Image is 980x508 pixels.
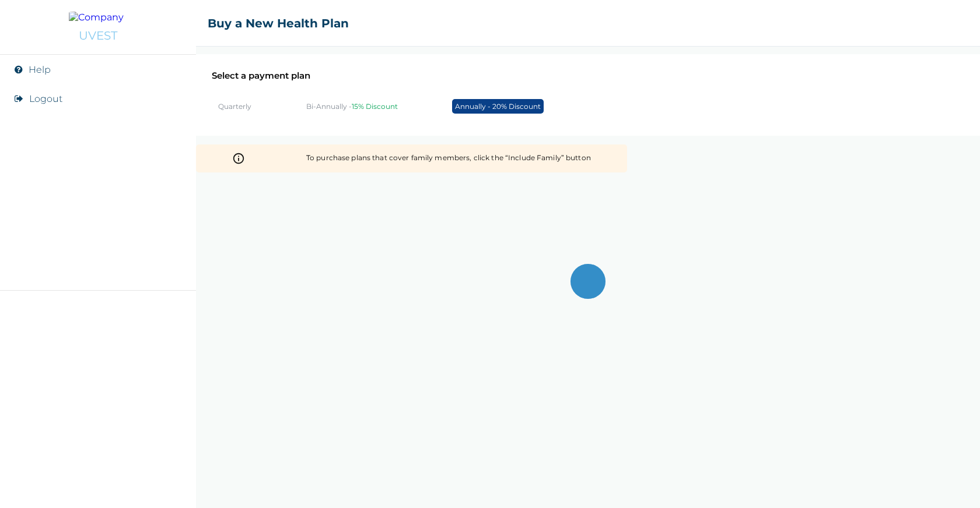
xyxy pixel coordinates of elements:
p: Quarterly [218,102,251,111]
h2: Select a payment plan [212,70,964,81]
img: Company [69,12,127,23]
p: UVEST [79,29,117,43]
img: RelianceHMO's Logo [12,479,184,496]
a: Help [29,64,51,75]
button: Logout [29,93,62,104]
span: 15% Discount [352,102,398,111]
div: To purchase plans that cover family members, click the “Include Family” button [306,148,591,169]
p: Annually - 20% Discount [452,99,544,114]
p: Bi-Annually - [306,102,398,111]
h2: Buy a New Health Plan [208,16,349,30]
